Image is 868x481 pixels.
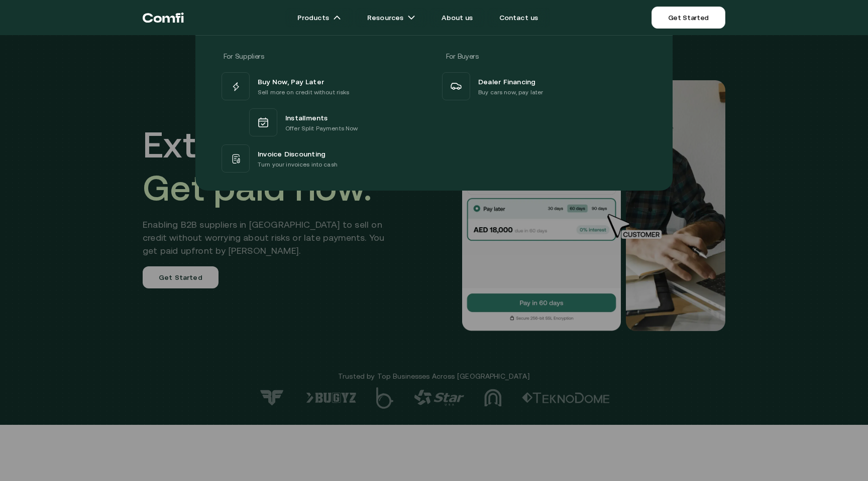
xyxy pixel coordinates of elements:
span: Dealer Financing [478,75,536,87]
a: Productsarrow icons [285,8,353,28]
a: Buy Now, Pay LaterSell more on credit without risks [220,70,428,102]
a: InstallmentsOffer Split Payments Now [220,102,428,142]
a: Return to the top of the Comfi home page [143,3,184,33]
p: Sell more on credit without risks [258,87,350,97]
a: Resourcesarrow icons [355,8,427,28]
span: For Buyers [446,52,479,60]
span: Invoice Discounting [258,147,325,159]
img: arrow icons [333,14,341,22]
a: Invoice DiscountingTurn your invoices into cash [220,142,428,175]
p: Offer Split Payments Now [285,123,358,133]
img: arrow icons [407,14,415,22]
a: Get Started [652,7,725,29]
span: Buy Now, Pay Later [258,75,324,87]
span: Installments [285,111,328,123]
a: Contact us [487,8,551,28]
p: Turn your invoices into cash [258,159,338,170]
p: Buy cars now, pay later [478,87,543,97]
a: Dealer FinancingBuy cars now, pay later [440,70,648,102]
a: About us [429,8,485,28]
span: For Suppliers [224,52,264,60]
